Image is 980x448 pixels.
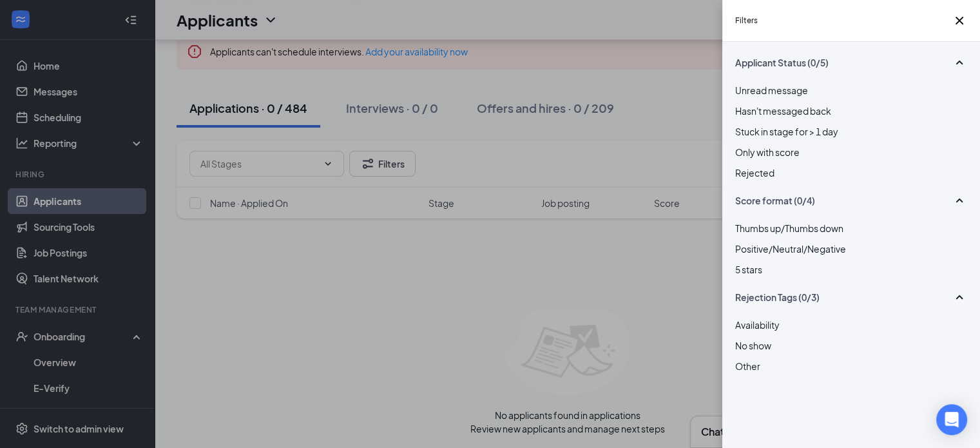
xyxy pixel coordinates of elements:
[735,243,846,255] span: Positive/Neutral/Negative
[735,222,843,234] span: Thumbs up/Thumbs down
[735,319,780,331] span: Availability
[735,56,829,69] span: Applicant Status (0/5)
[735,15,758,26] h5: Filters
[735,360,760,372] span: Other
[735,167,774,179] span: Rejected
[952,193,967,208] svg: SmallChevronUp
[735,340,771,351] span: No show
[735,126,838,137] span: Stuck in stage for > 1 day
[735,146,800,158] span: Only with score
[735,264,762,275] span: 5 stars
[735,84,808,96] span: Unread message
[735,105,831,117] span: Hasn't messaged back
[735,194,815,207] span: Score format (0/4)
[952,55,967,70] svg: SmallChevronUp
[952,289,967,305] svg: SmallChevronUp
[735,291,820,304] span: Rejection Tags (0/3)
[936,404,967,435] div: Open Intercom Messenger
[952,13,967,28] svg: Cross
